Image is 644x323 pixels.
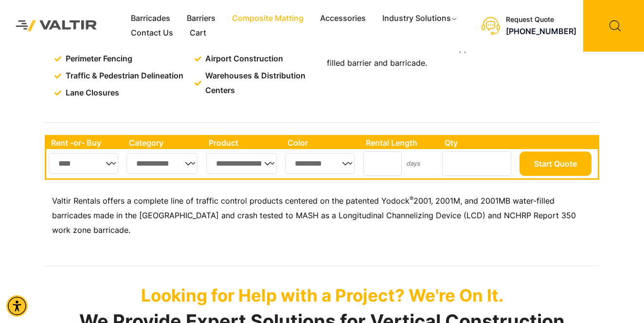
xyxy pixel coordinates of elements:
[363,152,402,176] input: Number
[52,196,576,235] span: 2001, 2001M, and 2001MB water-filled barricades made in the [GEOGRAPHIC_DATA] and crash tested to...
[283,136,361,149] th: Color
[7,12,106,39] img: Valtir Rentals
[361,136,440,149] th: Rental Length
[203,69,319,98] span: Warehouses & Distribution Centers
[204,136,283,149] th: Product
[506,16,576,24] div: Request Quote
[406,160,420,167] small: days
[519,152,591,176] button: Start Quote
[63,69,183,83] span: Traffic & Pedestrian Delineation
[410,195,413,202] sup: ®
[506,26,576,36] a: call (888) 496-3625
[179,11,224,26] a: Barriers
[440,136,517,149] th: Qty
[181,26,215,40] a: Cart
[6,295,28,317] div: Accessibility Menu
[442,152,511,176] input: Number
[63,52,132,66] span: Perimeter Fencing
[45,285,599,305] p: Looking for Help with a Project? We're On It.
[52,196,410,206] span: Valtir Rentals offers a complete line of traffic control products centered on the patented Yodock
[206,153,277,174] select: Single select
[126,153,197,174] select: Single select
[49,153,118,174] select: Single select
[224,11,312,26] a: Composite Matting
[63,86,119,100] span: Lane Closures
[374,11,466,26] a: Industry Solutions
[124,136,204,149] th: Category
[123,26,181,40] a: Contact Us
[123,11,179,26] a: Barricades
[203,52,283,66] span: Airport Construction
[46,136,124,149] th: Rent -or- Buy
[312,11,374,26] a: Accessories
[285,153,355,174] select: Single select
